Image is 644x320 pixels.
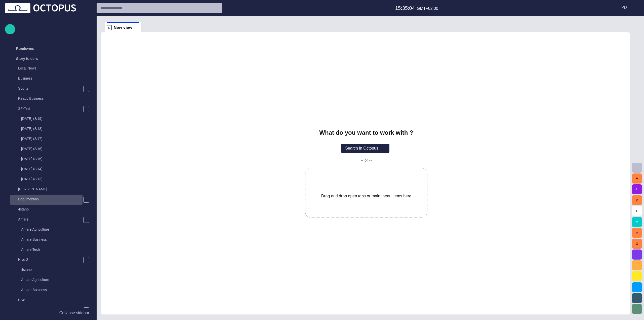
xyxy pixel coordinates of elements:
[11,245,91,255] div: Amare Tech
[8,74,91,84] div: Business
[632,206,642,216] button: L
[5,3,76,13] img: Octopus News Room
[11,275,91,285] div: Amare Agriculture
[18,96,91,101] p: Ready Business
[11,235,91,245] div: Amare Business
[18,106,83,111] p: SF-Test
[21,166,91,171] p: [DATE] (8/14)
[632,173,642,184] button: A
[11,114,91,124] div: [DATE] (8/19)
[21,176,91,182] p: [DATE] (8/13)
[18,76,91,81] p: Business
[21,116,91,121] p: [DATE] (8/19)
[11,164,91,174] div: [DATE] (8/14)
[21,267,91,272] p: 4stano
[11,225,91,235] div: Amare Agriculture
[8,84,91,94] div: Sports
[8,305,91,315] div: All
[11,124,91,134] div: [DATE] (8/18)
[114,25,132,30] span: New view
[632,239,642,249] button: U
[632,184,642,194] button: F
[18,187,91,192] p: [PERSON_NAME]
[16,46,34,51] p: Rundowns
[8,94,91,104] div: Ready Business
[59,310,89,316] p: Collapse sidebar
[18,297,91,302] p: Hive
[11,174,91,185] div: [DATE] (8/13)
[21,136,91,141] p: [DATE] (8/17)
[8,295,91,305] div: Hive
[18,307,83,312] p: All
[395,4,415,12] h6: 15:35:04
[107,25,112,30] p: N
[18,197,83,202] p: Documentary
[632,195,642,205] button: K
[8,195,91,205] div: Documentary
[21,227,91,232] p: Amare Agriculture
[319,129,413,136] h2: What do you want to work with ?
[18,217,83,222] p: Amare
[21,287,91,292] p: Amare Business
[8,185,91,195] div: [PERSON_NAME]
[11,154,91,164] div: [DATE] (8/15)
[8,205,91,215] div: 4stano
[621,5,627,11] p: P D
[632,228,642,238] button: P
[105,22,141,32] div: NNew view
[8,215,91,255] div: AmareAmare AgricultureAmare BusinessAmare Tech
[11,134,91,144] div: [DATE] (8/17)
[11,265,91,275] div: 4stano
[21,247,91,252] p: Amare Tech
[21,156,91,161] p: [DATE] (8/15)
[632,217,642,227] button: M
[21,146,91,151] p: [DATE] (8/16)
[18,257,83,262] p: Hive 2
[341,144,389,153] button: Search in Octopus
[8,255,91,295] div: Hive 24stanoAmare AgricultureAmare Business
[5,308,91,318] button: Collapse sidebar
[8,104,91,185] div: SF-Test[DATE] (8/19)[DATE] (8/18)[DATE] (8/17)[DATE] (8/16)[DATE] (8/15)[DATE] (8/14)[DATE] (8/13)
[417,6,438,12] p: GMT+02:00
[361,158,372,163] p: -- or --
[5,44,91,308] ul: main menu
[11,285,91,295] div: Amare Business
[11,144,91,154] div: [DATE] (8/16)
[617,3,641,12] button: PD
[8,64,91,74] div: Local News
[18,66,91,71] p: Local News
[18,207,91,212] p: 4stano
[16,56,38,61] p: Story folders
[21,277,91,282] p: Amare Agriculture
[21,237,91,242] p: Amare Business
[18,86,83,91] p: Sports
[21,126,91,131] p: [DATE] (8/18)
